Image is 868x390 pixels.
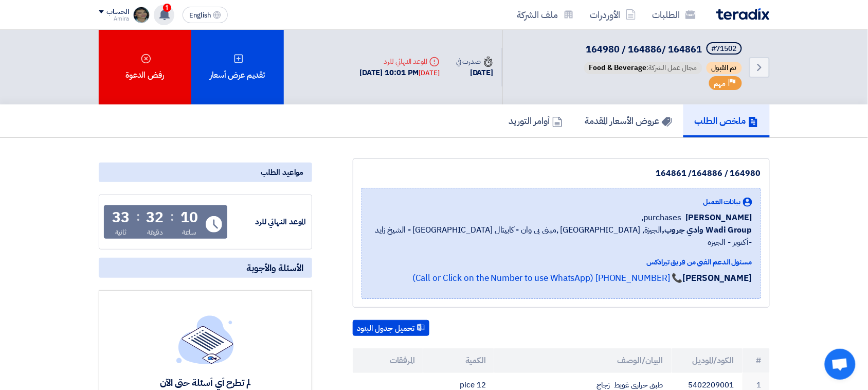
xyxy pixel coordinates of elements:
span: 164980 / 164886/ 164861 [586,42,702,56]
div: الحساب [107,8,129,16]
img: empty_state_list.svg [176,315,234,364]
div: 164980 / 164886/ 164861 [361,167,761,180]
span: بيانات العميل [703,197,741,207]
span: 1 [163,4,171,12]
div: #71502 [712,45,737,52]
a: عروض الأسعار المقدمة [574,104,683,137]
span: مجال عمل الشركة: [584,62,702,74]
div: مسئول الدعم الفني من فريق تيرادكس [370,257,752,268]
span: [PERSON_NAME] [686,211,752,224]
b: Wadi Group وادي جروب, [662,224,752,236]
th: # [743,348,770,373]
span: مهم [714,79,726,88]
img: baffeccee_1696439281445.jpg [133,7,150,23]
span: purchases, [642,211,682,224]
img: Teradix logo [716,8,770,20]
div: Amira [99,16,129,22]
div: ثانية [115,227,127,238]
div: تقديم عرض أسعار [191,30,284,104]
div: دقيقة [147,227,163,238]
div: 32 [147,210,164,225]
div: ساعة [182,227,197,238]
th: الكود/الموديل [672,348,743,373]
div: الموعد النهائي للرد [229,216,306,228]
h5: أوامر التوريد [509,115,563,127]
div: رفض الدعوة [99,30,191,104]
span: الجيزة, [GEOGRAPHIC_DATA] ,مبنى بى وان - كابيتال [GEOGRAPHIC_DATA] - الشيخ زايد -أكتوبر - الجيزه [370,224,752,249]
div: : [136,207,140,226]
h5: ملخص الطلب [695,115,758,127]
th: البيان/الوصف [494,348,672,373]
h5: 164980 / 164886/ 164861 [582,42,744,57]
div: 10 [180,210,198,225]
button: English [183,7,228,23]
div: الموعد النهائي للرد [359,56,440,67]
div: مواعيد الطلب [99,163,312,182]
div: [DATE] 10:01 PM [359,67,440,79]
th: الكمية [423,348,494,373]
div: [DATE] [419,68,440,78]
a: 📞 [PHONE_NUMBER] (Call or Click on the Number to use WhatsApp) [412,272,683,285]
span: تم القبول [707,62,742,74]
a: الأوردرات [582,3,644,27]
h5: عروض الأسعار المقدمة [585,115,672,127]
div: : [170,207,174,226]
span: Food & Beverage [589,62,647,73]
span: English [189,12,211,19]
div: Open chat [825,349,856,380]
button: تحميل جدول البنود [353,320,429,336]
div: صدرت في [456,56,493,67]
span: الأسئلة والأجوبة [247,262,304,274]
a: ملخص الطلب [683,104,770,137]
div: لم تطرح أي أسئلة حتى الآن [118,377,293,388]
th: المرفقات [353,348,424,373]
div: [DATE] [456,67,493,79]
a: أوامر التوريد [498,104,574,137]
a: ملف الشركة [509,3,582,27]
div: 33 [112,210,130,225]
a: الطلبات [644,3,704,27]
strong: [PERSON_NAME] [683,272,752,285]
